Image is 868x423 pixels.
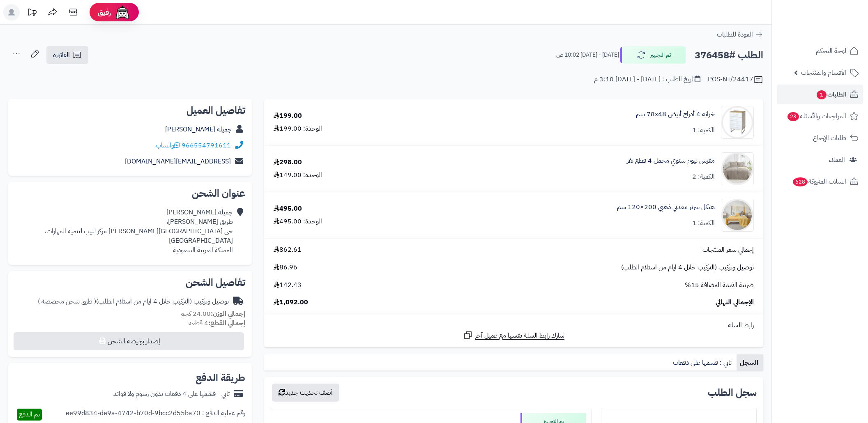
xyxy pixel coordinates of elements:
span: 862.61 [274,245,302,255]
div: الكمية: 2 [692,172,715,182]
a: خزانة 4 أدراج أبيض 78x48 سم [636,110,715,119]
span: لوحة التحكم [816,45,846,57]
div: تاريخ الطلب : [DATE] - [DATE] 3:10 م [594,75,700,84]
button: تم التجهيز [620,46,686,64]
button: أضف تحديث جديد [272,384,339,402]
a: تابي : قسمها على دفعات [670,354,737,371]
button: إصدار بوليصة الشحن [14,332,244,350]
span: 142.43 [274,280,302,290]
h2: عنوان الشحن [15,189,245,198]
span: ضريبة القيمة المضافة 15% [685,280,754,290]
div: الكمية: 1 [692,126,715,135]
small: 4 قطعة [189,318,245,328]
div: الوحدة: 149.00 [274,170,322,180]
div: تابي - قسّمها على 4 دفعات بدون رسوم ولا فوائد [113,389,230,399]
small: 24.00 كجم [180,309,245,319]
strong: إجمالي الوزن: [211,309,245,319]
a: العودة للطلبات [717,30,763,39]
a: السجل [737,354,763,371]
h2: تفاصيل الشحن [15,278,245,287]
div: جميلة [PERSON_NAME] طريق [PERSON_NAME]، حي [GEOGRAPHIC_DATA][PERSON_NAME] مركز لبيب لتنمية المهار... [15,208,233,255]
a: [EMAIL_ADDRESS][DOMAIN_NAME] [125,156,231,166]
span: 23 [787,112,799,121]
img: ai-face.png [114,4,131,21]
span: الأقسام والمنتجات [801,67,846,78]
span: ( طرق شحن مخصصة ) [38,297,96,306]
span: المراجعات والأسئلة [787,110,846,122]
h2: تفاصيل العميل [15,106,245,115]
span: الطلبات [816,89,846,100]
span: السلات المتروكة [792,176,846,187]
div: الوحدة: 495.00 [274,217,322,226]
a: السلات المتروكة628 [777,172,863,191]
div: الوحدة: 199.00 [274,124,322,133]
a: المراجعات والأسئلة23 [777,106,863,126]
a: لوحة التحكم [777,41,863,61]
h2: الطلب #376458 [695,47,763,64]
a: الفاتورة [46,46,88,64]
span: رفيق [98,7,111,17]
span: 1,092.00 [274,298,308,307]
strong: إجمالي القطع: [208,318,245,328]
span: طلبات الإرجاع [813,132,846,144]
small: [DATE] - [DATE] 10:02 ص [556,51,619,59]
span: العملاء [829,154,845,166]
span: تم الدفع [19,409,40,419]
span: الفاتورة [53,50,70,60]
a: العملاء [777,150,863,170]
div: 298.00 [274,158,302,167]
a: جميلة [PERSON_NAME] [165,124,232,134]
span: 1 [817,90,827,99]
div: 199.00 [274,111,302,121]
a: الطلبات1 [777,85,863,104]
span: إجمالي سعر المنتجات [702,245,754,255]
span: 86.96 [274,263,297,272]
span: توصيل وتركيب (التركيب خلال 4 ايام من استلام الطلب) [621,263,754,272]
div: رابط السلة [267,321,760,330]
span: العودة للطلبات [717,30,753,39]
div: الكمية: 1 [692,218,715,228]
img: 1754547946-010101020005-90x90.jpg [721,199,753,232]
a: واتساب [156,140,180,150]
span: 628 [793,177,808,186]
a: هيكل سرير معدني ذهبي 200×120 سم [617,202,715,212]
a: تحديثات المنصة [22,4,42,23]
span: شارك رابط السلة نفسها مع عميل آخر [475,331,564,340]
div: توصيل وتركيب (التركيب خلال 4 ايام من استلام الطلب) [38,297,229,306]
div: 495.00 [274,204,302,214]
img: 1734448606-110201020120-90x90.jpg [721,152,753,185]
div: رقم عملية الدفع : ee99d834-de9a-4742-b70d-9bcc2d55ba70 [66,409,245,421]
h2: طريقة الدفع [196,373,245,383]
a: 966554791611 [182,140,231,150]
div: POS-NT/24417 [708,75,763,85]
a: شارك رابط السلة نفسها مع عميل آخر [463,330,564,340]
span: الإجمالي النهائي [716,298,754,307]
h3: سجل الطلب [708,388,757,398]
a: مفرش نيوم شتوي مخمل 4 قطع نفر [627,156,715,166]
a: طلبات الإرجاع [777,128,863,148]
img: 1722524960-110115010018-90x90.jpg [721,106,753,139]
